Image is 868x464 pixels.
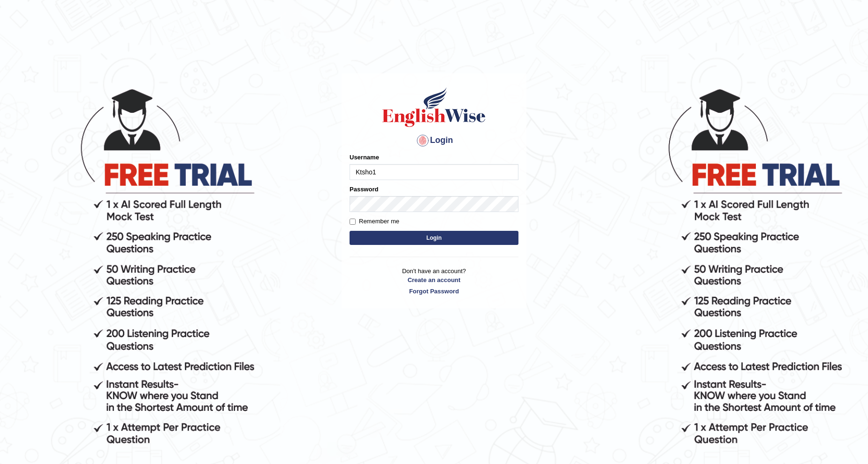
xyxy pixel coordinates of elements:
[350,185,378,194] label: Password
[350,231,518,245] button: Login
[350,217,399,226] label: Remember me
[350,133,518,148] h4: Login
[381,86,487,128] img: Logo of English Wise sign in for intelligent practice with AI
[350,219,356,225] input: Remember me
[350,287,518,296] a: Forgot Password
[350,275,518,284] a: Create an account
[350,153,379,162] label: Username
[350,267,518,296] p: Don't have an account?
